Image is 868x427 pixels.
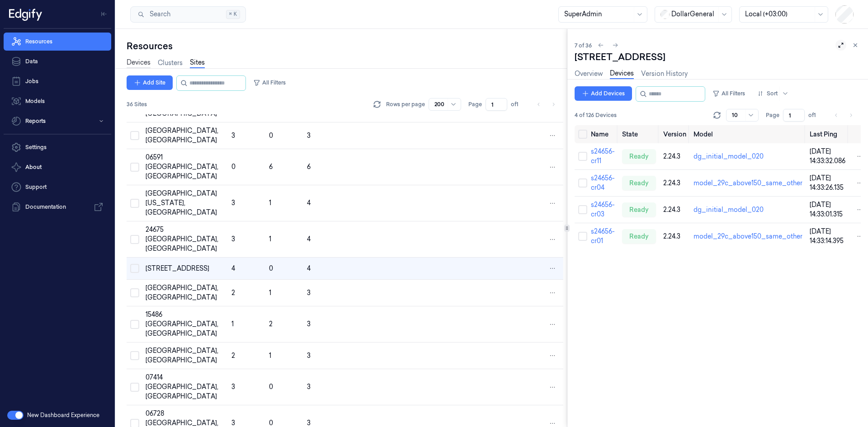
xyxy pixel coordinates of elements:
a: Clusters [158,58,183,68]
div: 2.24.3 [663,152,686,161]
div: [GEOGRAPHIC_DATA], [GEOGRAPHIC_DATA] [146,283,224,302]
button: Select row [130,383,139,392]
span: 0 [231,163,236,171]
button: Select row [130,235,139,244]
button: Select row [578,178,587,188]
button: Select row [130,320,139,329]
span: 1 [269,289,271,297]
div: ready [622,229,656,244]
span: 3 [307,320,311,328]
span: 3 [231,131,235,140]
span: 1 [231,320,234,328]
span: 1 [269,235,271,243]
button: About [4,158,111,176]
button: Select row [578,232,587,241]
span: 0 [269,383,273,391]
span: 4 [307,199,311,207]
button: Add Devices [575,86,632,101]
div: ready [622,149,656,164]
span: 3 [231,199,235,207]
span: Page [766,111,779,119]
a: Sites [190,58,205,68]
button: Select row [578,205,587,214]
span: 1 [269,352,271,360]
button: Add Site [127,75,173,90]
a: Support [4,178,111,196]
button: Select row [130,163,139,172]
span: 3 [307,289,311,297]
div: [STREET_ADDRESS] [146,264,224,273]
span: 4 [307,235,311,243]
button: All Filters [709,86,749,101]
button: Reports [4,112,111,130]
span: 2 [269,320,273,328]
button: Select all [578,130,587,139]
span: of 1 [808,111,823,119]
th: Name [587,125,618,143]
span: 0 [269,264,273,272]
div: [DATE] 14:33:32.086 [810,147,845,166]
div: model_29c_above150_same_other [693,232,802,241]
div: dg_initial_model_020 [693,152,802,161]
a: Overview [575,69,603,79]
a: Devices [127,58,151,68]
button: Select row [130,288,139,297]
div: ready [622,202,656,217]
button: Toggle Navigation [97,7,111,21]
p: Rows per page [386,100,425,108]
div: 24675 [GEOGRAPHIC_DATA], [GEOGRAPHIC_DATA] [146,225,224,253]
button: All Filters [250,75,289,90]
div: [GEOGRAPHIC_DATA], [GEOGRAPHIC_DATA] [146,126,224,145]
div: [GEOGRAPHIC_DATA], [GEOGRAPHIC_DATA] [146,346,224,365]
a: s24656-cr01 [591,227,615,245]
span: 3 [231,419,235,427]
button: Select row [578,152,587,161]
span: of 1 [511,100,525,108]
a: s24656-cr03 [591,201,615,218]
nav: pagination [533,98,560,111]
div: dg_initial_model_020 [693,205,802,215]
span: 4 [231,264,235,272]
button: Select row [130,264,139,273]
a: Jobs [4,72,111,90]
a: Data [4,52,111,70]
span: 2 [231,289,235,297]
span: 6 [307,163,311,171]
nav: pagination [830,109,857,122]
span: 3 [307,419,311,427]
div: 2.24.3 [663,232,686,241]
a: Resources [4,33,111,51]
div: 2.24.3 [663,205,686,215]
div: [DATE] 14:33:14.395 [810,227,845,246]
button: Select row [130,199,139,208]
div: [DATE] 14:33:26.135 [810,174,845,192]
span: 7 of 36 [575,42,592,49]
a: Documentation [4,198,111,216]
span: 0 [269,419,273,427]
button: Search⌘K [130,6,246,23]
span: 3 [307,352,311,360]
a: Devices [610,69,634,79]
div: [GEOGRAPHIC_DATA][US_STATE], [GEOGRAPHIC_DATA] [146,189,224,217]
div: ready [622,176,656,190]
span: Search [146,9,170,19]
span: Page [468,100,482,108]
div: 15486 [GEOGRAPHIC_DATA], [GEOGRAPHIC_DATA] [146,310,224,338]
a: Version History [641,69,688,79]
th: Last Ping [806,125,849,143]
button: Select row [130,131,139,140]
div: [STREET_ADDRESS] [575,51,665,63]
span: 3 [307,383,311,391]
th: State [618,125,660,143]
span: 3 [231,235,235,243]
button: Select row [130,351,139,360]
span: 1 [269,199,271,207]
th: Model [690,125,806,143]
th: Version [660,125,690,143]
div: 2.24.3 [663,178,686,188]
span: 6 [269,163,273,171]
a: s24656-cr11 [591,147,615,165]
div: [DATE] 14:33:01.315 [810,200,845,219]
a: s24656-cr04 [591,174,615,192]
span: 4 [307,264,311,272]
